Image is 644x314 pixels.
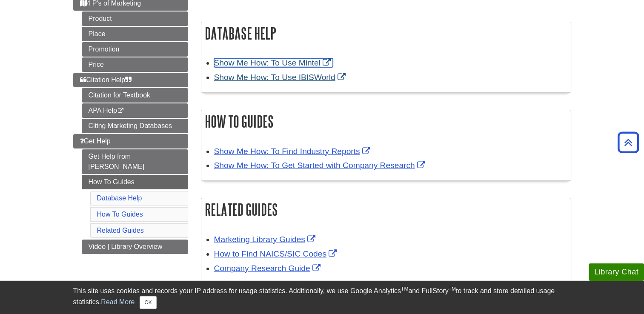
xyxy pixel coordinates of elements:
[214,264,323,273] a: Link opens in new window
[449,286,456,292] sup: TM
[214,249,339,258] a: Link opens in new window
[201,110,571,133] h2: How To Guides
[82,149,188,174] a: Get Help from [PERSON_NAME]
[97,194,142,202] a: Database Help
[82,175,188,189] a: How To Guides
[80,76,132,83] span: Citation Help
[82,42,188,57] a: Promotion
[201,198,571,221] h2: Related Guides
[73,286,571,309] div: This site uses cookies and records your IP address for usage statistics. Additionally, we use Goo...
[401,286,408,292] sup: TM
[214,58,333,67] a: Link opens in new window
[80,137,111,145] span: Get Help
[101,298,135,305] a: Read More
[82,103,188,118] a: APA Help
[214,147,372,156] a: Link opens in new window
[82,119,188,133] a: Citing Marketing Databases
[140,296,156,309] button: Close
[97,227,144,234] a: Related Guides
[73,73,188,87] a: Citation Help
[214,73,348,82] a: Link opens in new window
[589,263,644,281] button: Library Chat
[214,235,318,244] a: Link opens in new window
[615,137,642,148] a: Back to Top
[117,108,124,114] i: This link opens in a new window
[82,11,188,26] a: Product
[82,88,188,103] a: Citation for Textbook
[201,22,571,45] h2: Database Help
[97,211,143,218] a: How To Guides
[214,161,427,170] a: Link opens in new window
[82,27,188,41] a: Place
[73,134,188,148] a: Get Help
[82,240,188,254] a: Video | Library Overview
[82,57,188,72] a: Price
